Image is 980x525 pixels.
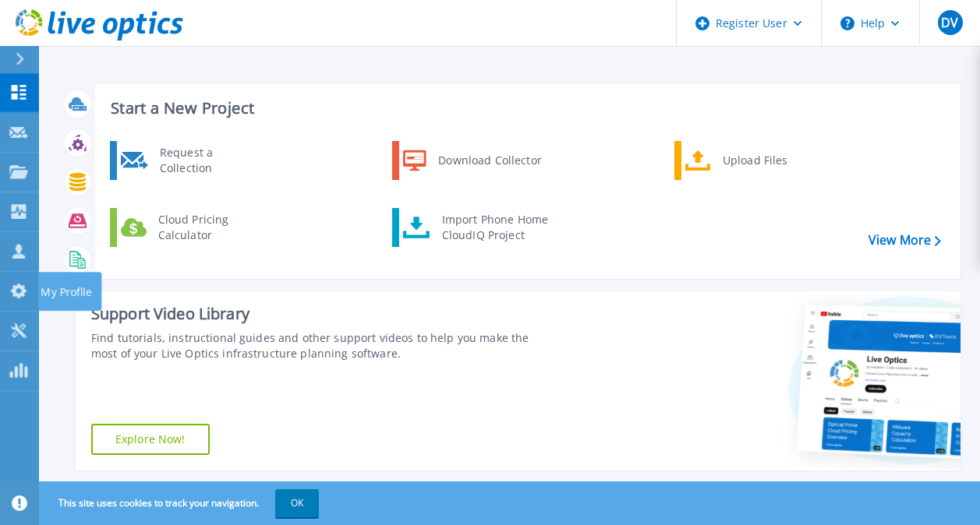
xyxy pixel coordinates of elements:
[91,424,210,455] a: Explore Now!
[275,489,319,517] button: OK
[430,145,548,176] div: Download Collector
[674,141,834,180] a: Upload Files
[111,100,940,117] h3: Start a New Project
[715,145,830,176] div: Upload Files
[110,141,270,180] a: Request a Collection
[150,212,266,243] div: Cloud Pricing Calculator
[869,233,941,248] a: View More
[41,272,92,312] p: My Profile
[91,330,551,361] div: Find tutorials, instructional guides and other support videos to help you make the most of your L...
[941,16,958,29] span: DV
[43,489,319,517] span: This site uses cookies to track your navigation.
[91,304,551,324] div: Support Video Library
[152,145,266,176] div: Request a Collection
[110,208,270,247] a: Cloud Pricing Calculator
[434,212,556,243] div: Import Phone Home CloudIQ Project
[392,141,552,180] a: Download Collector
